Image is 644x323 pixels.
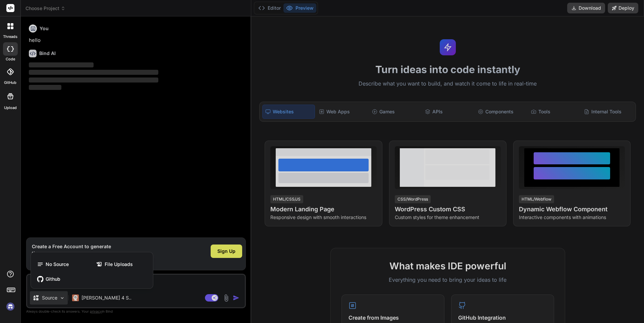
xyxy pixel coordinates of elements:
label: code [6,56,15,62]
span: Github [46,276,60,282]
label: GitHub [4,80,16,86]
span: No Source [46,261,69,268]
img: signin [5,301,16,312]
label: Upload [4,105,17,111]
span: File Uploads [105,261,133,268]
label: threads [3,34,17,40]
